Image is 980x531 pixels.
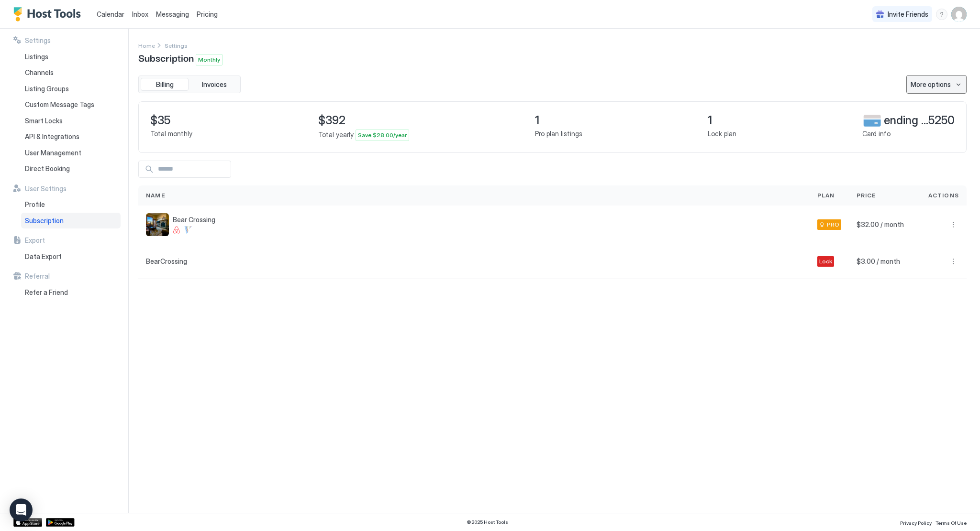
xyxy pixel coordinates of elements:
[132,10,148,18] span: Inbox
[21,284,121,301] a: Refer a Friend
[97,9,124,19] a: Calendar
[21,65,121,81] a: Channels
[197,10,218,19] span: Pricing
[936,9,947,20] div: menu
[21,113,121,129] a: Smart Locks
[25,164,70,173] span: Direct Booking
[25,252,62,261] span: Data Export
[138,50,194,65] span: Subscription
[25,68,54,77] span: Channels
[935,517,967,527] a: Terms Of Use
[198,55,220,64] span: Monthly
[97,10,124,18] span: Calendar
[318,113,409,128] span: $392
[165,40,188,50] a: Settings
[13,7,85,22] a: Host Tools Logo
[25,36,51,45] span: Settings
[25,100,94,109] span: Custom Message Tags
[146,191,165,200] span: Name
[888,10,928,19] span: Invite Friends
[165,40,188,50] div: Breadcrumb
[146,257,187,266] span: BearCrossing
[25,217,64,225] span: Subscription
[21,81,121,97] a: Listing Groups
[25,53,48,61] span: Listings
[25,236,45,245] span: Export
[21,213,121,229] a: Subscription
[911,79,951,89] div: More options
[150,130,192,138] span: Total monthly
[138,40,155,50] div: Breadcrumb
[202,80,227,89] span: Invoices
[190,78,238,91] button: Invoices
[535,130,582,138] span: Pro plan listings
[318,130,354,139] span: Total yearly
[138,76,241,94] div: tab-group
[21,145,121,161] a: User Management
[25,272,50,281] span: Referral
[947,219,959,230] button: More options
[857,191,876,200] span: Price
[947,219,959,230] div: menu
[25,132,79,141] span: API & Integrations
[13,518,42,527] a: App Store
[947,256,959,267] div: menu
[900,517,932,527] a: Privacy Policy
[862,130,891,138] span: Card info
[21,196,121,213] a: Profile
[25,149,81,157] span: User Management
[857,220,904,229] span: $32.00 / month
[150,113,192,128] span: $35
[21,49,121,65] a: Listings
[138,40,155,50] a: Home
[708,130,736,138] span: Lock plan
[862,114,882,127] img: visa
[951,7,967,22] div: User profile
[906,75,967,94] div: menu
[21,129,121,145] a: API & Integrations
[173,216,215,224] span: Bear Crossing
[138,42,155,49] span: Home
[906,75,967,94] button: More options
[25,117,63,125] span: Smart Locks
[132,9,148,19] a: Inbox
[156,9,189,19] a: Messaging
[467,519,508,525] span: © 2025 Host Tools
[141,78,189,91] button: Billing
[154,161,231,177] input: Input Field
[827,220,839,229] span: PRO
[947,256,959,267] button: More options
[708,113,736,128] span: 1
[25,184,67,193] span: User Settings
[857,257,900,266] span: $3.00 / month
[935,520,967,526] span: Terms Of Use
[146,213,169,236] div: listing image
[25,85,69,93] span: Listing Groups
[819,257,832,266] span: Lock
[884,113,955,128] span: ending ... 5250
[535,113,582,128] span: 1
[46,518,75,527] a: Google Play Store
[21,249,121,265] a: Data Export
[817,191,835,200] span: Plan
[358,131,407,140] span: Save $28.00/year
[25,288,68,297] span: Refer a Friend
[25,200,45,209] span: Profile
[165,42,188,49] span: Settings
[21,161,121,177] a: Direct Booking
[156,10,189,18] span: Messaging
[21,97,121,113] a: Custom Message Tags
[928,191,959,200] span: Actions
[156,80,174,89] span: Billing
[10,498,33,521] div: Open Intercom Messenger
[900,520,932,526] span: Privacy Policy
